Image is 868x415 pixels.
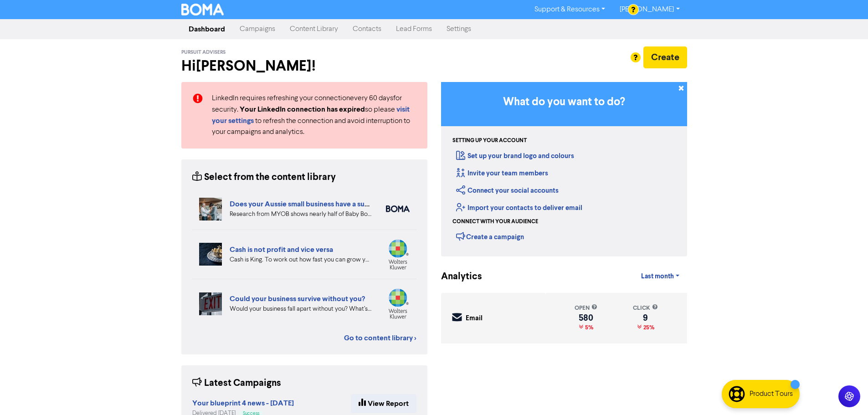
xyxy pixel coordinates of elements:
a: visit your settings [212,106,410,125]
div: Select from the content library [192,170,336,184]
a: Connect your social accounts [456,186,559,195]
a: Does your Aussie small business have a succession plan? [230,200,412,209]
div: Would your business fall apart without you? What’s your Plan B in case of accident, illness, or j... [230,304,372,314]
div: Setting up your account [452,137,527,145]
strong: Your LinkedIn connection has expired [240,105,365,114]
h2: Hi [PERSON_NAME] ! [181,57,427,75]
div: Analytics [441,270,471,284]
div: Latest Campaigns [192,376,281,390]
img: wolterskluwer [386,239,410,270]
a: Invite your team members [456,169,548,178]
iframe: Chat Widget [822,371,868,415]
div: 580 [575,314,597,322]
a: [PERSON_NAME] [612,2,687,17]
span: 5% [583,324,593,331]
a: Last month [634,267,687,286]
a: Lead Forms [389,20,439,38]
a: Go to content library > [344,333,416,343]
strong: Your blueprint 4 news - [DATE] [192,399,294,408]
a: View Report [351,394,416,413]
a: Could your business survive without you? [230,294,365,303]
h3: What do you want to do? [455,96,673,109]
div: 9 [633,314,658,322]
a: Contacts [345,20,389,38]
div: Cash is King. To work out how fast you can grow your business, you need to look at your projected... [230,255,372,265]
a: Your blueprint 4 news - [DATE] [192,400,294,407]
a: Import your contacts to deliver email [456,204,582,212]
img: BOMA Logo [181,4,224,15]
span: Last month [641,272,674,281]
img: boma [386,205,410,212]
div: Email [466,313,483,324]
div: open [575,304,597,313]
a: Set up your brand logo and colours [456,152,574,160]
div: click [633,304,658,313]
a: Content Library [282,20,345,38]
img: wolterskluwer [386,288,410,319]
a: Cash is not profit and vice versa [230,245,333,254]
span: Pursuit Advisers [181,49,226,56]
button: Create [643,46,687,68]
div: Research from MYOB shows nearly half of Baby Boomer business owners are planning to exit in the n... [230,210,372,219]
span: 25% [642,324,654,331]
div: Getting Started in BOMA [441,82,687,256]
div: LinkedIn requires refreshing your connection every 60 days for security. so please to refresh the... [205,93,423,138]
div: Create a campaign [456,230,524,243]
a: Settings [439,20,478,38]
a: Support & Resources [527,2,612,17]
a: Campaigns [232,20,282,38]
a: Dashboard [181,20,232,38]
div: Connect with your audience [452,218,538,226]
